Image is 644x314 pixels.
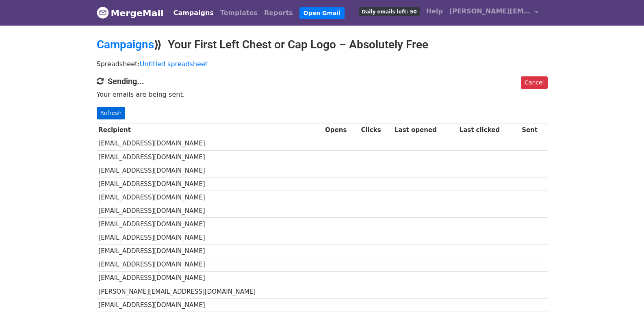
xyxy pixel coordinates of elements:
[423,3,446,19] a: Help
[140,60,208,68] a: Untitled spreadsheet
[97,164,323,177] td: [EMAIL_ADDRESS][DOMAIN_NAME]
[97,258,323,271] td: [EMAIL_ADDRESS][DOMAIN_NAME]
[392,123,458,137] th: Last opened
[97,38,548,52] h2: ⟫ Your First Left Chest or Cap Logo – Absolutely Free
[323,123,359,137] th: Opens
[299,7,345,19] a: Open Gmail
[97,271,323,285] td: [EMAIL_ADDRESS][DOMAIN_NAME]
[521,76,547,89] a: Cancel
[449,6,531,16] span: [PERSON_NAME][EMAIL_ADDRESS][DOMAIN_NAME]
[97,218,323,231] td: [EMAIL_ADDRESS][DOMAIN_NAME]
[356,3,423,19] a: Daily emails left: 50
[97,204,323,218] td: [EMAIL_ADDRESS][DOMAIN_NAME]
[97,6,109,19] img: MergeMail logo
[359,123,393,137] th: Clicks
[170,5,217,21] a: Campaigns
[217,5,261,21] a: Templates
[97,90,548,99] p: Your emails are being sent.
[97,60,548,68] p: Spreadsheet:
[359,7,419,16] span: Daily emails left: 50
[520,123,547,137] th: Sent
[261,5,296,21] a: Reports
[97,245,323,258] td: [EMAIL_ADDRESS][DOMAIN_NAME]
[97,231,323,245] td: [EMAIL_ADDRESS][DOMAIN_NAME]
[97,137,323,150] td: [EMAIL_ADDRESS][DOMAIN_NAME]
[97,107,126,119] a: Refresh
[97,4,164,22] a: MergeMail
[97,123,323,137] th: Recipient
[97,285,323,298] td: [PERSON_NAME][EMAIL_ADDRESS][DOMAIN_NAME]
[97,76,548,86] h4: Sending...
[97,38,154,51] a: Campaigns
[97,177,323,191] td: [EMAIL_ADDRESS][DOMAIN_NAME]
[97,298,323,312] td: [EMAIL_ADDRESS][DOMAIN_NAME]
[97,150,323,164] td: [EMAIL_ADDRESS][DOMAIN_NAME]
[458,123,520,137] th: Last clicked
[97,191,323,204] td: [EMAIL_ADDRESS][DOMAIN_NAME]
[446,3,541,22] a: [PERSON_NAME][EMAIL_ADDRESS][DOMAIN_NAME]
[603,275,644,314] iframe: Chat Widget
